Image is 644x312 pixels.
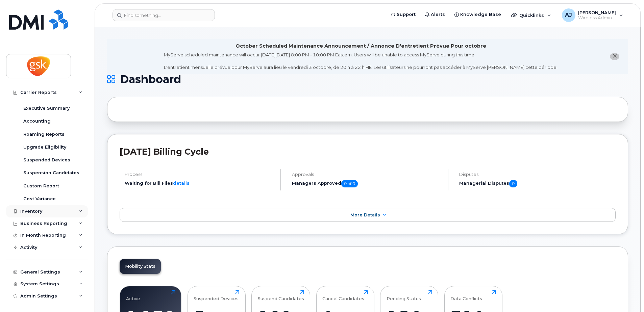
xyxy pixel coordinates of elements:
span: 0 of 0 [341,180,358,187]
div: Pending Status [387,290,421,301]
a: details [173,180,190,186]
div: Cancel Candidates [322,290,364,301]
div: Data Conflicts [450,290,482,301]
span: Dashboard [120,74,181,84]
button: close notification [610,53,619,60]
li: Waiting for Bill Files [125,180,275,186]
h2: [DATE] Billing Cycle [120,147,616,157]
h5: Managerial Disputes [459,180,616,187]
h5: Managers Approved [292,180,442,187]
h4: Process [125,172,275,177]
div: MyServe scheduled maintenance will occur [DATE][DATE] 8:00 PM - 10:00 PM Eastern. Users will be u... [164,52,558,71]
div: October Scheduled Maintenance Announcement / Annonce D'entretient Prévue Pour octobre [236,43,486,50]
div: Suspend Candidates [258,290,304,301]
h4: Disputes [459,172,616,177]
span: More Details [350,212,380,217]
div: Active [126,290,140,301]
div: Suspended Devices [194,290,239,301]
span: 0 [509,180,517,187]
h4: Approvals [292,172,442,177]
